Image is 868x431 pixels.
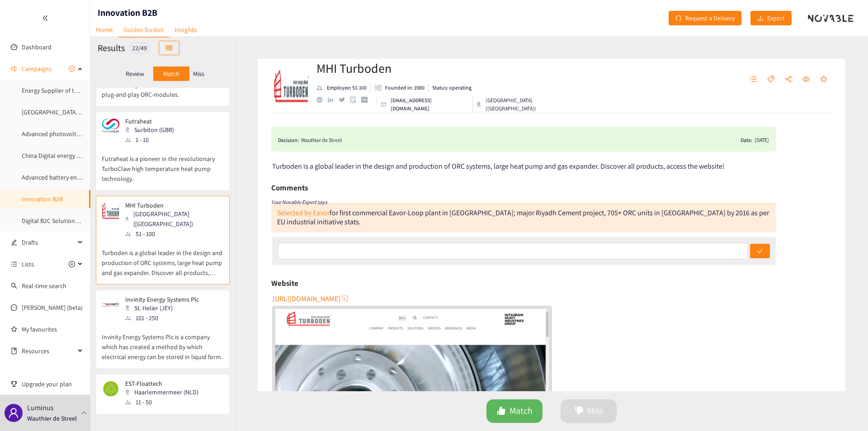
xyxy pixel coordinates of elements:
span: Miss [587,404,603,418]
p: Invinity Energy Systems Plc is a company which has created a method by which electrical energy ca... [102,323,224,362]
a: [PERSON_NAME] (beta) [22,303,83,312]
span: Resources [22,342,75,360]
p: Wauthier de Streel [27,413,77,423]
span: Match [509,404,533,418]
button: unordered-list [745,72,761,87]
span: unordered-list [11,261,17,267]
span: trophy [11,381,17,387]
img: Snapshot of the company's website [102,202,120,220]
a: Selected by Eavor [277,208,330,218]
p: Luminus [27,402,54,413]
button: eye [798,72,814,87]
p: Review [126,70,144,77]
a: My favourites [22,320,83,338]
div: Haarlemmermeer (NLD) [125,387,204,397]
h1: Innovation B2B [98,6,157,19]
a: Digital B2C Solutions Energy Utilities [22,217,119,225]
button: likeMatch [486,399,542,423]
span: double-left [42,15,48,21]
a: China Digital energy management & grid services [22,152,151,160]
span: unordered-list [750,76,757,84]
button: star [816,72,832,87]
a: Advanced photovoltaics & solar integration [22,130,137,138]
button: redoRequest a Delivery [669,11,741,25]
button: downloadExport [750,11,792,25]
button: tag [763,72,779,87]
span: Decision: [278,136,299,145]
span: redo [675,15,682,22]
h6: Website [271,276,298,290]
span: plus-circle [69,66,75,72]
div: 101 - 250 [125,313,204,323]
h2: MHI Turboden [316,59,582,77]
a: crunchbase [361,97,373,103]
div: [GEOGRAPHIC_DATA] ([GEOGRAPHIC_DATA]) [476,96,582,113]
button: share-alt [780,72,797,87]
span: edit [11,239,17,246]
div: 1 - 10 [125,135,179,145]
span: Campaigns [22,60,52,78]
img: Snapshot of the company's website [102,380,120,398]
span: Request a Delivery [685,13,735,23]
span: eye [802,76,810,84]
div: for first commercial Eavor‑Loop plant in [GEOGRAPHIC_DATA]; major Riyadh Cement project, 705+ ORC... [277,208,769,227]
a: google maps [350,96,362,103]
h6: Comments [271,181,308,194]
a: Energy Supplier of the future [22,86,99,95]
span: like [497,406,506,417]
span: plus-circle [69,261,75,267]
span: Turboden is a global leader in the design and production of ORC systems, large heat pump and gas ... [272,161,725,171]
button: check [750,244,770,258]
a: [GEOGRAPHIC_DATA] : High efficiency heat pump systems [22,108,174,116]
a: Insights [169,23,202,37]
span: [URL][DOMAIN_NAME] [273,293,340,304]
p: Employee: 51-100 [327,84,367,92]
img: Snapshot of the company's website [102,118,120,136]
span: download [757,15,764,22]
span: Date: [741,136,752,145]
li: Employees [316,84,371,92]
li: Status [429,84,472,92]
p: Match [163,70,179,77]
iframe: Chat Widget [721,333,868,431]
a: website [316,97,328,103]
p: Turboden is a global leader in the design and production of ORC systems, large heat pump and gas ... [102,239,224,278]
button: dislikeMiss [561,399,617,423]
div: [GEOGRAPHIC_DATA] ([GEOGRAPHIC_DATA]) [125,209,223,229]
li: Founded in year [371,84,429,92]
button: table [159,41,179,55]
span: Lists [22,255,34,273]
p: Miss [193,70,204,77]
button: [URL][DOMAIN_NAME] [273,291,349,306]
img: Snapshot of the company's website [102,296,120,314]
span: dislike [575,406,584,417]
div: 22 / 49 [129,43,150,53]
p: Founded in: 1980 [385,84,425,92]
div: 11 - 50 [125,397,204,407]
p: Futraheat [125,118,174,125]
a: Golden Basket [118,23,169,38]
div: Wauthier de Streel [301,136,342,145]
a: twitter [339,97,350,102]
p: Futraheat is a pioneer in the revolutionary TurboClaw high temperature heat pump technology. [102,145,224,184]
div: [DATE] [755,136,769,145]
span: book [11,348,17,354]
span: check [757,248,763,255]
i: Your Novable Expert says [271,199,327,205]
p: EST-Floattech [125,380,198,387]
span: share-alt [785,76,792,84]
a: linkedin [328,97,339,103]
p: Status: operating [432,84,472,92]
a: Home [90,23,118,37]
p: MHI Turboden [125,202,217,209]
span: table [166,45,172,52]
span: Export [767,13,785,23]
h2: Results [98,42,125,54]
span: sound [11,66,17,72]
a: Innovation B2B [22,195,63,203]
span: Drafts [22,233,75,251]
div: 51 - 100 [125,229,223,239]
span: star [820,76,827,84]
div: St. Helier (JEY) [125,303,204,313]
span: user [8,407,19,418]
